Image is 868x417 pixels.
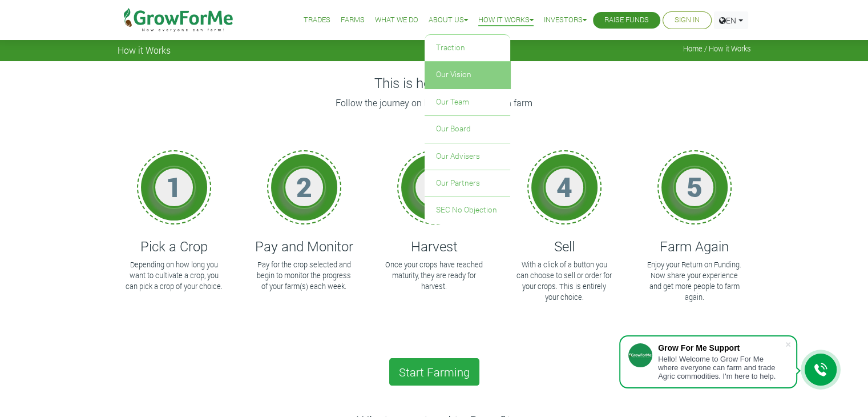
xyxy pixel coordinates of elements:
span: How it Works [118,45,171,55]
a: Traction [425,35,510,61]
a: Our Board [425,116,510,142]
a: Sign In [675,14,700,26]
h4: This is how it Works [118,75,751,91]
p: Pay for the crop selected and begin to monitor the progress of your farm(s) each week. [255,259,353,292]
p: Depending on how long you want to cultivate a crop, you can pick a crop of your choice. [125,259,223,292]
a: Our Team [425,89,510,115]
a: SEC No Objection [425,197,510,223]
h1: 2 [287,170,321,203]
p: Enjoy your Return on Funding. Now share your experience and get more people to farm again. [645,259,744,303]
h4: Harvest [383,238,485,255]
a: Our Advisers [425,143,510,170]
a: What We Do [375,14,418,26]
h1: 5 [677,170,712,203]
h1: 1 [157,170,191,203]
h1: 4 [547,170,582,203]
p: Once your crops have reached maturity, they are ready for harvest. [385,259,483,292]
p: With a click of a button you can choose to sell or order for your crops. This is entirely your ch... [515,259,613,303]
h4: Farm Again [644,238,745,255]
h4: Pay and Monitor [253,238,355,255]
h4: Pick a Crop [123,238,225,255]
a: Start Farming [389,358,479,386]
div: Hello! Welcome to Grow For Me where everyone can farm and trade Agric commodities. I'm here to help. [658,355,785,380]
h1: 3 [417,170,451,203]
a: EN [714,11,748,29]
a: How it Works [478,14,534,26]
a: About Us [429,14,468,26]
a: Raise Funds [604,14,649,26]
h4: Sell [514,238,615,255]
a: Trades [304,14,330,26]
a: Investors [544,14,587,26]
a: Farms [341,14,365,26]
a: Our Partners [425,170,510,197]
p: Follow the journey on how to start your own farm [119,96,749,110]
a: Our Vision [425,62,510,88]
span: Home / How it Works [683,45,751,53]
div: Grow For Me Support [658,343,785,352]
